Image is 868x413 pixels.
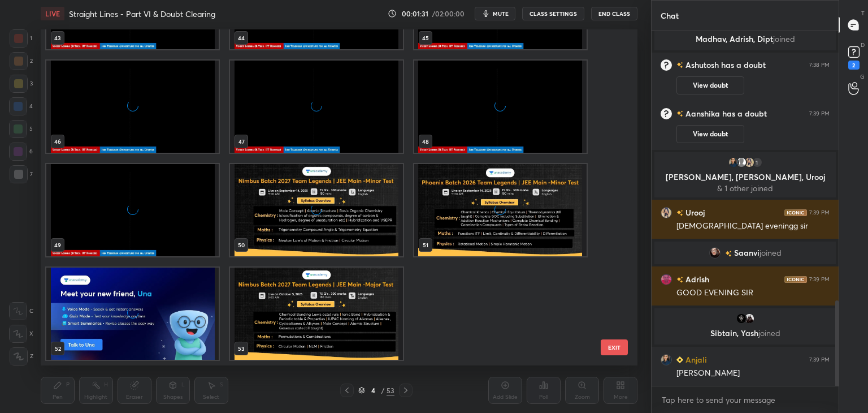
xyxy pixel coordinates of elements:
div: 5 [9,120,33,138]
button: End Class [591,7,637,20]
div: 53 [387,385,394,395]
img: no-rating-badge.077c3623.svg [676,109,683,119]
div: 1 [10,29,32,48]
img: 7279ae7b0f6042f581a7627fa9d47fe2.jpg [709,247,721,259]
h6: Aanshika [683,109,720,119]
img: no-rating-badge.077c3623.svg [676,60,683,70]
div: 7:39 PM [809,209,830,216]
img: 50e253b4c1824c41bc3973cc18f1b3e4.jpg [744,157,755,168]
p: Chat [652,1,688,31]
img: default.png [736,157,747,168]
img: iconic-dark.1390631f.png [784,209,807,216]
p: D [861,41,865,49]
p: G [860,72,865,81]
div: GOOD EVENING SIR [676,287,830,299]
p: [PERSON_NAME], [PERSON_NAME], Urooj [661,173,829,182]
img: b61e1d28086b472582d789f4239dc877.jpg [661,274,672,285]
img: no-rating-badge.077c3623.svg [676,210,683,216]
div: 3 [10,75,33,93]
img: ccc1c2ef1cba4776af942e3d4a817b71.jpg [728,157,739,168]
img: no-rating-badge.077c3623.svg [676,277,683,283]
img: 50691e46f14548458968b97d43c9a3e0.jpg [744,313,755,324]
span: joined [759,248,782,257]
h6: Ashutosh [683,60,719,70]
p: T [861,9,865,18]
span: joined [758,328,780,338]
p: & 1 other joined [661,184,829,193]
p: Sibtain, Yash [661,329,829,338]
div: 4 [367,387,379,394]
div: [DEMOGRAPHIC_DATA] eveningg sir [676,221,830,232]
span: joined [773,33,795,44]
h6: Anjali [683,354,707,365]
span: mute [493,10,509,18]
img: ccc1c2ef1cba4776af942e3d4a817b71.jpg [661,354,672,365]
div: 7:39 PM [809,276,830,283]
div: C [9,302,33,320]
div: 7:39 PM [809,356,830,363]
div: / [381,387,384,394]
h4: Straight Lines - Part VI & Doubt Clearing [69,8,215,19]
div: 2 [10,52,33,70]
img: no-rating-badge.077c3623.svg [725,251,732,257]
button: View doubt [676,125,744,143]
div: grid [41,29,618,365]
h6: Adrish [683,273,709,285]
div: LIVE [41,7,64,20]
button: CLASS SETTINGS [522,7,584,20]
div: 7:39 PM [809,110,830,117]
img: 50e253b4c1824c41bc3973cc18f1b3e4.jpg [661,207,672,218]
span: Saanvi [734,248,759,257]
div: 2 [848,61,860,70]
button: EXIT [601,339,628,355]
div: 1 [752,157,763,168]
button: mute [475,7,515,20]
div: 4 [9,97,33,115]
img: Learner_Badge_beginner_1_8b307cf2a0.svg [676,356,683,363]
h6: Urooj [683,206,705,218]
img: iconic-dark.1390631f.png [784,276,807,283]
div: grid [652,31,839,386]
div: 7:38 PM [809,62,830,68]
span: has a doubt [719,60,766,70]
div: [PERSON_NAME] [676,368,830,379]
div: 7 [10,165,33,183]
div: Z [10,347,33,365]
img: 495918353b2d4e59b06819d16b2bbe32.jpg [736,313,747,324]
p: Madhav, Adrish, Dipt [661,35,829,44]
button: View doubt [676,76,744,94]
div: 6 [9,143,33,161]
span: has a doubt [720,109,767,119]
div: X [9,325,33,343]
